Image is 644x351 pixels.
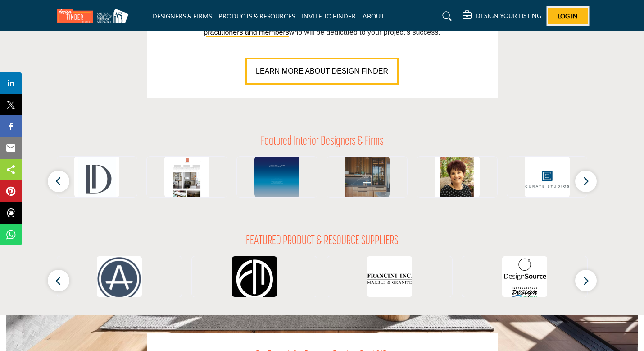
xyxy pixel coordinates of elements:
[502,256,547,301] img: iDesignSource.com by International Design Source
[57,9,133,23] img: Site Logo
[434,9,458,23] a: Search
[245,58,399,85] button: LEARN MORE ABOUT DESIGN FINDER
[548,8,588,24] button: Log In
[345,157,390,202] img: Mise en Place Design
[463,11,541,22] div: DESIGN YOUR LISTING
[74,157,119,202] img: Layered Dimensions Interior Design
[232,256,277,301] img: Fordham Marble Company
[363,12,384,20] a: ABOUT
[204,18,460,36] a: ASID-qualified interior design practitioners and members
[246,234,398,249] h2: FEATURED PRODUCT & RESOURCE SUPPLIERS
[476,12,541,20] h5: DESIGN YOUR LISTING
[558,12,578,20] span: Log In
[261,134,384,150] h2: Featured Interior Designers & Firms
[302,12,356,20] a: INVITE TO FINDER
[97,256,142,301] img: AROS
[256,67,388,75] span: LEARN MORE ABOUT DESIGN FINDER
[525,157,570,202] img: Curate Studios
[164,157,209,202] img: Interior Anthology
[254,157,299,202] img: DesignGLXY Group LLC
[218,12,295,20] a: PRODUCTS & RESOURCES
[435,157,480,202] img: Karen Steinberg
[367,256,412,301] img: Francini Incorporated
[152,12,212,20] a: DESIGNERS & FIRMS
